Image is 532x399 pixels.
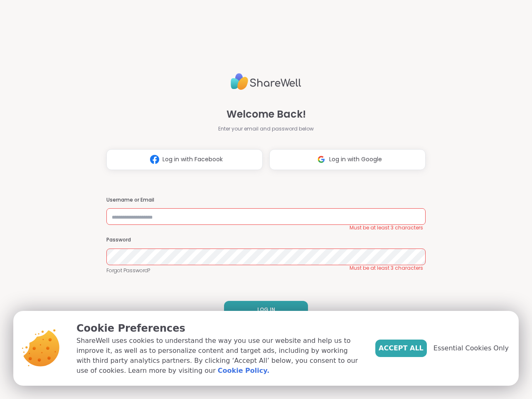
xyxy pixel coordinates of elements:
[350,224,423,231] span: Must be at least 3 characters
[218,125,314,133] span: Enter your email and password below
[257,306,275,313] span: LOG IN
[231,70,301,94] img: ShareWell Logo
[224,301,308,318] button: LOG IN
[106,267,426,274] a: Forgot Password?
[106,149,263,170] button: Log in with Facebook
[163,155,223,164] span: Log in with Facebook
[433,343,509,353] span: Essential Cookies Only
[147,152,163,167] img: ShareWell Logomark
[106,197,426,204] h3: Username or Email
[313,152,329,167] img: ShareWell Logomark
[218,366,269,376] a: Cookie Policy.
[375,340,427,357] button: Accept All
[76,336,362,376] p: ShareWell uses cookies to understand the way you use our website and help us to improve it, as we...
[350,265,423,271] span: Must be at least 3 characters
[269,149,426,170] button: Log in with Google
[106,236,426,244] h3: Password
[329,155,382,164] span: Log in with Google
[227,107,306,122] span: Welcome Back!
[76,321,362,336] p: Cookie Preferences
[379,343,424,353] span: Accept All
